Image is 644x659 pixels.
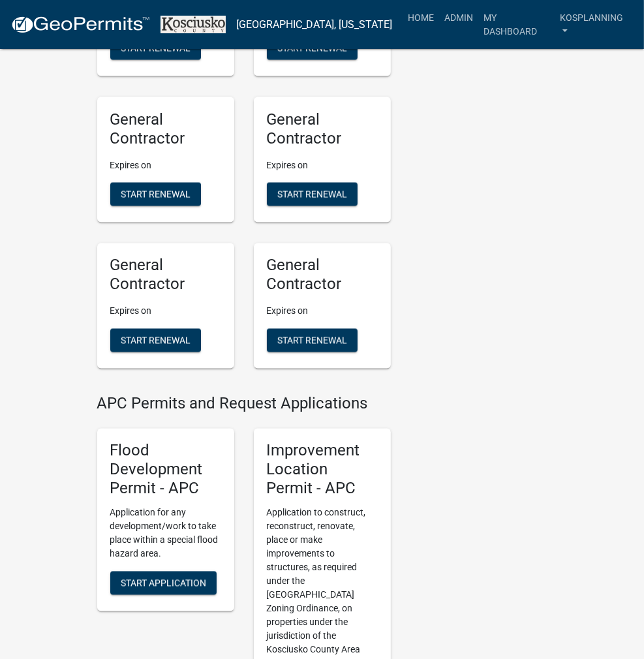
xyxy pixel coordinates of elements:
h5: General Contractor [110,110,221,148]
p: Expires on [267,159,378,172]
button: Start Renewal [110,183,201,206]
a: Home [403,5,440,30]
p: Expires on [110,305,221,318]
button: Start Renewal [267,183,358,206]
span: Start Renewal [121,335,191,345]
p: Expires on [267,305,378,318]
span: Start Renewal [277,189,347,200]
h5: Flood Development Permit - APC [110,442,221,498]
a: kosplanning [555,5,634,44]
img: Kosciusko County, Indiana [161,16,226,33]
button: Start Renewal [110,329,201,352]
span: Start Renewal [277,335,347,345]
h5: General Contractor [267,110,378,148]
a: [GEOGRAPHIC_DATA], [US_STATE] [236,14,393,36]
h5: General Contractor [110,256,221,294]
a: Admin [440,5,479,30]
p: Expires on [110,159,221,172]
span: Start Renewal [277,43,347,54]
button: Start Renewal [267,329,358,352]
h4: APC Permits and Request Applications [97,395,391,414]
p: Application for any development/work to take place within a special flood hazard area. [110,506,221,561]
button: Start Application [110,572,217,595]
span: Start Renewal [121,189,191,200]
a: My Dashboard [479,5,555,44]
h5: General Contractor [267,256,378,294]
span: Start Renewal [121,43,191,54]
h5: Improvement Location Permit - APC [267,442,378,498]
span: Start Application [121,577,206,588]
